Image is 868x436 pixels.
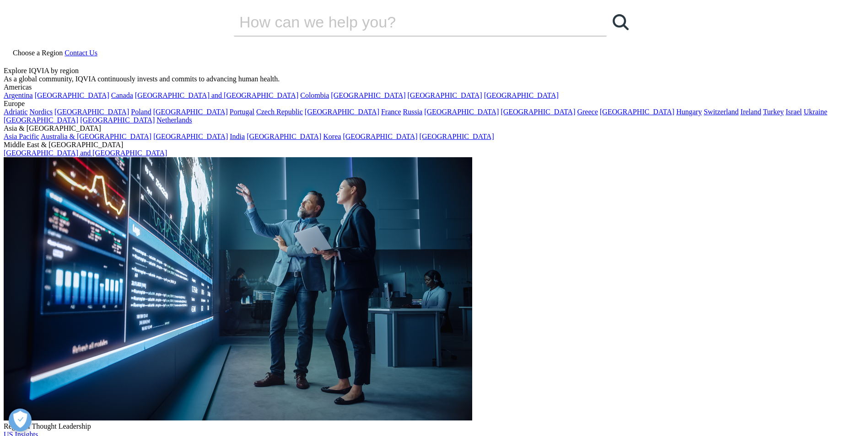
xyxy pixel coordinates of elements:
a: Hungary [676,108,702,116]
a: Buscar [607,8,634,36]
a: [GEOGRAPHIC_DATA] [247,133,321,140]
a: Australia & [GEOGRAPHIC_DATA] [41,133,151,140]
a: [GEOGRAPHIC_DATA] [305,108,379,116]
a: Ukraine [804,108,828,116]
div: Explore IQVIA by region [4,67,864,75]
a: France [381,108,401,116]
a: Poland [131,108,151,116]
a: [GEOGRAPHIC_DATA] [420,133,494,140]
a: [GEOGRAPHIC_DATA] [35,91,109,99]
div: As a global community, IQVIA continuously invests and commits to advancing human health. [4,75,864,83]
a: [GEOGRAPHIC_DATA] [54,108,129,116]
span: Choose a Region [13,49,63,57]
a: Russia [403,108,423,116]
a: Canada [111,91,133,99]
a: Israel [786,108,802,116]
a: [GEOGRAPHIC_DATA] [153,108,228,116]
a: [GEOGRAPHIC_DATA] [153,133,228,140]
a: [GEOGRAPHIC_DATA] and [GEOGRAPHIC_DATA] [135,91,298,99]
div: Regional Thought Leadership [4,422,864,431]
img: 2093_analyzing-data-using-big-screen-display-and-laptop.png [4,157,472,420]
input: Buscar [234,8,581,36]
a: Colombia [300,91,329,99]
a: Portugal [230,108,254,116]
a: [GEOGRAPHIC_DATA] [424,108,499,116]
a: Switzerland [704,108,739,116]
a: [GEOGRAPHIC_DATA] [484,91,559,99]
a: Czech Republic [256,108,303,116]
a: Nordics [29,108,53,116]
div: Middle East & [GEOGRAPHIC_DATA] [4,141,864,149]
button: Abrir preferencias [9,409,32,431]
a: [GEOGRAPHIC_DATA] [80,116,155,124]
a: [GEOGRAPHIC_DATA] [4,116,78,124]
a: [GEOGRAPHIC_DATA] [343,133,417,140]
a: India [230,133,245,140]
a: Argentina [4,91,33,99]
div: Europe [4,100,864,108]
a: [GEOGRAPHIC_DATA] [408,91,482,99]
svg: Search [613,14,629,30]
div: Asia & [GEOGRAPHIC_DATA] [4,124,864,133]
a: [GEOGRAPHIC_DATA] and [GEOGRAPHIC_DATA] [4,149,167,157]
a: Netherlands [156,116,192,124]
a: Turkey [763,108,784,116]
a: Greece [577,108,598,116]
a: Ireland [740,108,761,116]
div: Americas [4,83,864,91]
a: Contact Us [65,49,97,57]
a: Adriatic [4,108,27,116]
a: [GEOGRAPHIC_DATA] [331,91,405,99]
a: Asia Pacific [4,133,39,140]
a: Korea [323,133,341,140]
a: [GEOGRAPHIC_DATA] [501,108,575,116]
a: [GEOGRAPHIC_DATA] [600,108,674,116]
